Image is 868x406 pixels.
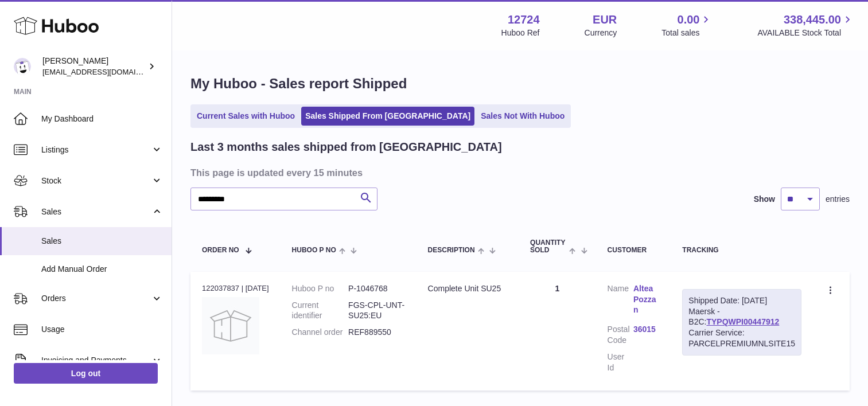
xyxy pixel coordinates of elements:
div: [PERSON_NAME] [42,56,146,77]
span: 0.00 [678,12,700,28]
dt: Channel order [292,327,348,338]
img: no-photo.jpg [202,297,259,354]
div: Maersk - B2C: [682,289,801,356]
span: AVAILABLE Stock Total [757,28,854,38]
a: 0.00 Total sales [661,12,713,38]
h1: My Huboo - Sales report Shipped [190,75,850,93]
div: Complete Unit SU25 [428,283,508,294]
h2: Last 3 months sales shipped from [GEOGRAPHIC_DATA] [190,139,502,155]
img: internalAdmin-12724@internal.huboo.com [14,58,31,75]
span: Order No [202,247,239,254]
div: Tracking [682,247,801,254]
a: 338,445.00 AVAILABLE Stock Total [757,12,854,38]
dd: REF889550 [348,327,404,338]
span: Invoicing and Payments [41,355,151,366]
a: 36015 [633,324,659,335]
span: Stock [41,175,151,186]
a: Altea Pozzan [633,283,659,316]
span: My Dashboard [41,114,163,124]
span: Huboo P no [292,247,336,254]
a: Sales Shipped From [GEOGRAPHIC_DATA] [301,107,474,126]
label: Show [754,194,775,205]
span: 338,445.00 [784,12,841,28]
div: Currency [585,28,617,38]
dd: FGS-CPL-UNT-SU25:EU [348,300,404,322]
dt: Name [608,283,633,319]
span: Description [428,247,475,254]
dt: User Id [608,352,633,373]
div: Customer [608,247,660,254]
span: [EMAIL_ADDRESS][DOMAIN_NAME] [42,67,169,76]
span: Quantity Sold [530,239,566,254]
a: Log out [14,363,158,384]
dd: P-1046768 [348,283,404,294]
span: Orders [41,293,151,304]
div: 122037837 | [DATE] [202,283,269,294]
a: Sales Not With Huboo [477,107,569,126]
div: Huboo Ref [501,28,540,38]
strong: EUR [593,12,617,28]
span: Sales [41,206,151,217]
span: Sales [41,236,163,247]
td: 1 [519,272,596,391]
span: Add Manual Order [41,264,163,275]
span: Listings [41,145,151,155]
div: Carrier Service: PARCELPREMIUMNLSITE15 [688,327,795,349]
strong: 12724 [508,12,540,28]
span: entries [826,194,850,205]
dt: Postal Code [608,324,633,346]
h3: This page is updated every 15 minutes [190,166,847,179]
span: Total sales [661,28,713,38]
a: TYPQWPI00447912 [706,317,779,326]
dt: Huboo P no [292,283,348,294]
dt: Current identifier [292,300,348,322]
span: Usage [41,324,163,335]
div: Shipped Date: [DATE] [688,295,795,306]
a: Current Sales with Huboo [193,107,299,126]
